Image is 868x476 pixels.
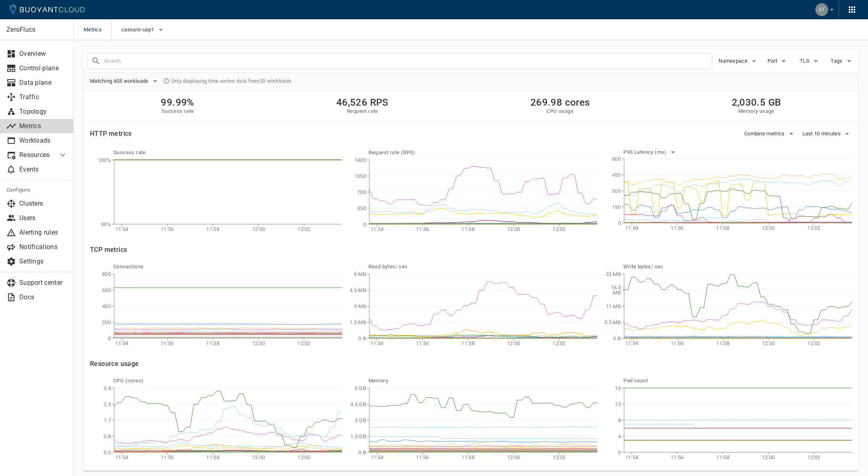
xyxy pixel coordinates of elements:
tspan: 12:00 [762,225,775,231]
tspan: 1.7 [104,417,111,423]
h4: TCP metrics [90,246,852,254]
p: Metrics [19,122,68,130]
tspan: 0.0 [104,449,111,456]
span: Last 10 minutes [802,131,843,137]
tspan: 350 [357,205,366,211]
tspan: 11:56 [671,225,684,231]
span: Combine metrics [744,131,786,137]
tspan: 100% [98,157,111,163]
tspan: 0 [618,220,621,226]
tspan: 11:58 [717,454,730,460]
button: Namespace [719,55,759,67]
tspan: 3 MB [354,303,366,309]
tspan: 3 GB [354,417,366,423]
span: Tags [831,58,844,64]
p: Workloads [19,137,68,145]
tspan: 16 [615,385,621,391]
tspan: 12:02 [553,454,566,460]
tspan: 12:02 [553,340,566,346]
span: Only displaying time series data from 20 workloads [171,78,292,84]
tspan: 11:58 [206,454,219,460]
tspan: 12:02 [297,454,311,460]
tspan: 12:00 [252,454,265,460]
button: Combine metrics [744,128,796,140]
tspan: 12:00 [252,340,265,346]
span: Metrics [84,19,111,40]
button: Tags [829,55,855,67]
tspan: 3.4 [104,385,111,391]
tspan: 800 [102,271,111,277]
button: TLS [797,55,823,67]
span: Namespace [719,58,749,64]
h2: 269.98 cores [530,97,590,108]
tspan: 1400 [354,157,366,163]
tspan: 4.5 MB [350,287,366,293]
tspan: 12:02 [808,454,821,460]
p: Resources [19,151,51,159]
tspan: 11:58 [461,454,475,460]
tspan: 2.5 [104,401,111,407]
p: Docs [19,293,68,301]
tspan: 600 [612,156,621,162]
tspan: 0 [363,221,366,227]
tspan: 6 MB [354,271,366,277]
img: Steve Gray [815,3,828,16]
tspan: 11:56 [416,454,429,460]
tspan: 11:54 [370,226,383,232]
tspan: 1.5 MB [350,319,366,325]
tspan: 11:54 [625,225,639,231]
tspan: 16.5 [611,284,621,290]
tspan: 11:56 [671,340,684,346]
p: Data plane [19,79,68,87]
tspan: 11:54 [115,340,129,346]
p: Traffic [19,93,68,101]
tspan: 99% [101,221,111,227]
button: Last 10 minutes [802,128,852,140]
tspan: 400 [102,303,111,309]
h5: Success rate [161,108,194,114]
tspan: 12:00 [252,226,265,232]
tspan: 11:54 [115,454,129,460]
button: P95 Latency (ms) [623,146,678,158]
h5: CPU usage [530,108,590,114]
tspan: 11:56 [161,340,174,346]
h5: CPU (cores) [113,378,342,384]
h5: Request rate (RPS) [368,149,597,156]
p: Support center [19,279,68,287]
tspan: 11:58 [461,226,475,232]
tspan: 11:56 [161,454,174,460]
tspan: 11:58 [717,340,730,346]
tspan: 11:58 [206,226,219,232]
tspan: 0.8 [104,433,111,439]
tspan: 12:00 [762,340,775,346]
tspan: 11 MB [606,303,621,309]
p: Control plane [19,64,68,72]
tspan: 11:56 [416,226,429,232]
tspan: 22 MB [606,271,621,277]
tspan: 0 B [613,335,621,341]
button: caesars-usp1 [121,24,166,36]
p: Clusters [19,200,68,208]
h5: Read bytes / sec [368,264,597,270]
span: TLS [800,58,811,64]
p: ZeroFlucs [6,26,67,34]
tspan: 1050 [354,173,366,179]
tspan: MB [613,290,621,296]
h2: 46,526 RPS [336,97,389,108]
tspan: 12:02 [297,340,311,346]
tspan: 12 [615,401,621,407]
p: Notifications [19,243,68,251]
tspan: 12:00 [507,454,520,460]
tspan: 12:00 [762,454,775,460]
tspan: 12:02 [808,225,821,231]
tspan: 0 [618,449,621,456]
tspan: 700 [357,189,366,195]
tspan: 11:54 [115,226,129,232]
tspan: 12:00 [507,226,520,232]
tspan: 11:56 [416,340,429,346]
tspan: 11:54 [370,454,383,460]
p: Settings [19,257,68,266]
h5: Memory usage [732,108,781,114]
input: Search [104,55,712,67]
tspan: 11:58 [461,340,475,346]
